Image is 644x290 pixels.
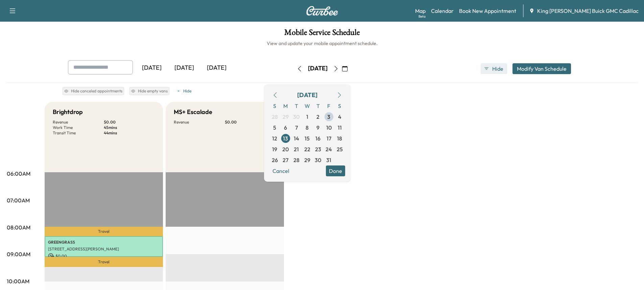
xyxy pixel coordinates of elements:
span: T [291,101,302,111]
span: 28 [272,113,278,121]
button: Hide canceled appointments [63,87,124,95]
button: Hide [175,87,193,95]
button: Hide [481,63,507,74]
span: King [PERSON_NAME] Buick GMC Cadillac [537,7,639,15]
span: 14 [294,134,299,142]
p: 44 mins [104,130,155,136]
span: 10 [326,124,332,132]
span: W [302,101,313,111]
button: Modify Van Schedule [512,63,571,74]
p: GREENGRASS [48,240,160,245]
p: 07:00AM [7,196,30,204]
span: 28 [293,156,300,164]
span: 5 [273,124,276,132]
h6: View and update your mobile appointment schedule. [7,40,637,47]
span: 17 [327,134,331,142]
span: 20 [282,145,289,153]
span: 31 [326,156,331,164]
img: Curbee Logo [306,6,338,16]
span: Hide [492,65,504,73]
span: 8 [306,124,309,132]
div: [DATE] [200,60,233,76]
span: 30 [315,156,321,164]
span: 9 [316,124,319,132]
span: 15 [305,134,310,142]
span: 29 [304,156,310,164]
span: T [313,101,324,111]
span: 29 [283,113,289,121]
span: 18 [337,134,342,142]
span: 13 [283,134,288,142]
p: [STREET_ADDRESS][PERSON_NAME] [48,246,160,252]
p: Revenue [53,119,104,125]
span: 11 [338,124,342,132]
p: Travel [45,227,163,236]
span: 21 [294,145,299,153]
p: $ 0.00 [225,119,276,125]
p: $ 0.00 [48,253,160,259]
h5: MS+ Escalade [174,107,212,117]
p: Transit Time [53,130,104,136]
span: 7 [295,124,298,132]
span: 12 [272,134,277,142]
span: M [280,101,291,111]
span: 23 [315,145,321,153]
span: 24 [326,145,332,153]
div: [DATE] [308,64,328,73]
span: 1 [306,113,308,121]
span: 26 [272,156,278,164]
span: 16 [315,134,320,142]
div: [DATE] [297,90,317,100]
p: Travel [45,257,163,267]
div: Beta [419,14,426,19]
div: [DATE] [168,60,200,76]
span: F [324,101,334,111]
a: Calendar [431,7,454,15]
span: S [269,101,280,111]
span: 27 [283,156,288,164]
p: Revenue [174,119,225,125]
span: 6 [284,124,287,132]
p: $ 0.00 [104,119,155,125]
p: 06:00AM [7,170,30,178]
span: 19 [272,145,277,153]
span: 2 [316,113,319,121]
h1: Mobile Service Schedule [7,28,637,40]
button: Done [326,165,345,176]
span: S [334,101,345,111]
button: Hide empty vans [129,87,169,95]
a: MapBeta [415,7,426,15]
p: 09:00AM [7,250,30,258]
div: [DATE] [136,60,168,76]
a: Book New Appointment [459,7,516,15]
button: Cancel [269,165,292,176]
p: 08:00AM [7,223,30,231]
span: 25 [337,145,343,153]
p: 45 mins [104,125,155,130]
p: 10:00AM [7,277,29,285]
p: Work Time [53,125,104,130]
span: 22 [304,145,310,153]
span: 30 [293,113,300,121]
h5: Brightdrop [53,107,83,117]
span: 3 [327,113,330,121]
span: 4 [338,113,341,121]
